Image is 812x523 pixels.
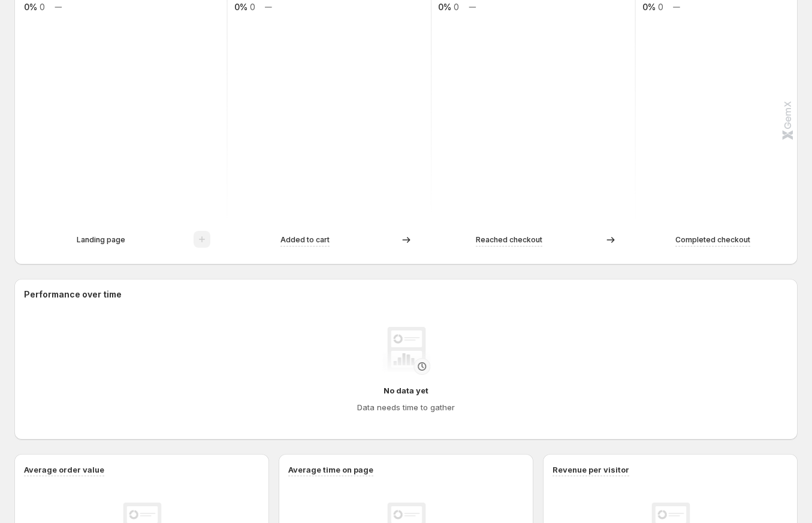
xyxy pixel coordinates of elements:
text: 0% [438,2,451,12]
p: Landing page [77,234,125,246]
text: 0 [454,2,459,12]
p: Added to cart [280,234,330,246]
h3: Average order value [24,464,104,476]
h3: Average time on page [288,464,373,476]
text: 0 [250,2,255,12]
img: No data yet [382,327,430,375]
p: Reached checkout [476,234,542,246]
h4: Data needs time to gather [357,401,455,413]
p: Completed checkout [675,234,750,246]
text: 0% [234,2,247,12]
h3: Revenue per visitor [553,464,629,476]
h2: Performance over time [24,288,788,300]
text: 0% [24,2,37,12]
text: 0 [658,2,663,12]
h4: No data yet [384,384,428,396]
text: 0% [642,2,656,12]
text: 0 [40,2,45,12]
